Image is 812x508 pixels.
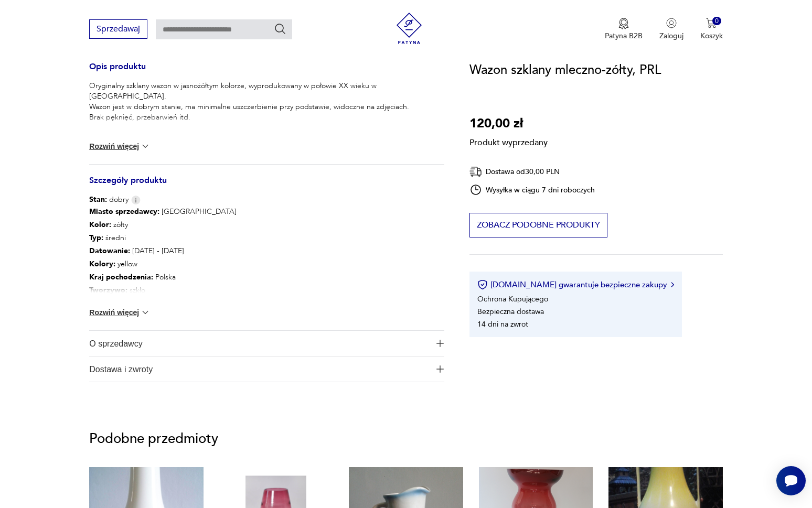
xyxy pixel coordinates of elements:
img: chevron down [140,141,151,152]
b: Stan: [89,194,107,204]
p: Produkt wyprzedany [469,134,548,148]
button: Zobacz podobne produkty [469,213,607,237]
button: 0Koszyk [700,18,723,41]
a: Ikona medaluPatyna B2B [605,18,643,41]
p: średni [89,231,344,244]
img: Ikonka użytkownika [666,18,677,28]
img: Info icon [131,196,141,204]
h3: Szczegóły produktu [89,177,444,194]
p: szkło [89,284,344,297]
span: dobry [89,194,129,205]
b: Kolory : [89,259,115,269]
span: Dostawa i zwroty [89,356,430,382]
p: [DATE] - [DATE] [89,244,344,257]
img: Ikona dostawy [469,165,482,178]
button: Zaloguj [659,18,683,41]
p: Patyna B2B [605,31,643,41]
button: Szukaj [274,23,286,35]
img: Ikona plusa [436,365,444,373]
b: Tworzywo : [89,285,127,295]
li: 14 dni na zwrot [477,319,528,329]
p: Podobne przedmioty [89,433,722,445]
b: Miasto sprzedawcy : [89,207,159,217]
a: Sprzedawaj [89,26,147,34]
img: Ikona plusa [436,340,444,347]
img: Ikona koszyka [706,18,717,28]
span: O sprzedawcy [89,331,430,356]
button: Sprzedawaj [89,19,147,39]
button: [DOMAIN_NAME] gwarantuje bezpieczne zakupy [477,279,674,290]
h3: Opis produktu [89,63,444,81]
button: Patyna B2B [605,18,643,41]
img: Patyna - sklep z meblami i dekoracjami vintage [393,13,425,44]
img: Ikona certyfikatu [477,279,488,290]
button: Rozwiń więcej [89,307,150,318]
b: Kraj pochodzenia : [89,272,153,282]
img: Ikona medalu [618,18,629,29]
button: Ikona plusaO sprzedawcy [89,331,444,356]
p: yellow [89,257,344,271]
div: Wysyłka w ciągu 7 dni roboczych [469,183,595,196]
iframe: Smartsupp widget button [776,466,806,495]
b: Datowanie : [89,246,130,256]
p: Koszyk [700,31,723,41]
p: [GEOGRAPHIC_DATA] [89,205,344,218]
p: Polska [89,271,344,284]
b: Kolor: [89,220,111,230]
p: Oryginalny szklany wazon w jasnożółtym kolorze, wyprodukowany w połowie XX wieku w [GEOGRAPHIC_DA... [89,81,444,123]
li: Ochrona Kupującego [477,294,548,304]
img: chevron down [140,307,151,318]
button: Ikona plusaDostawa i zwroty [89,356,444,382]
div: Dostawa od 30,00 PLN [469,165,595,178]
b: Typ : [89,233,103,243]
p: 120,00 zł [469,114,548,134]
li: Bezpieczna dostawa [477,307,544,317]
h1: Wazon szklany mleczno-zółty, PRL [469,60,661,80]
p: Zaloguj [659,31,683,41]
p: żółty [89,218,344,231]
div: 0 [712,17,721,26]
img: Ikona strzałki w prawo [671,282,674,287]
button: Rozwiń więcej [89,141,150,152]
